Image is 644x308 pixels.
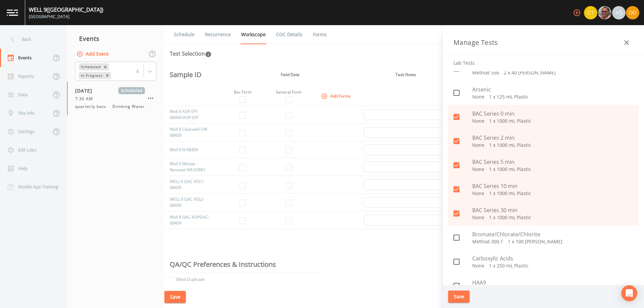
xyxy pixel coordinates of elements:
[472,206,633,214] span: BAC Series 30 min
[448,105,639,129] div: BAC Series 0 minNone 1 x 1000 mL Plastic
[67,82,164,115] a: [DATE]Scheduled7:30 AMquarterly bacsDrinking Water
[472,118,633,124] p: None 1 x 1000 mL Plastic
[472,69,633,76] p: Method 556 2 x 40 [PERSON_NAME]
[626,6,639,19] img: 7d98d358f95ebe5908e4de0cdde0c501
[164,124,213,141] td: Well 9 Clearwell CW-08409
[170,50,212,58] div: Test Selection
[621,285,637,301] div: Open Intercom Messenger
[164,63,213,86] th: Sample ID
[75,104,110,110] span: quarterly bacs
[472,158,633,166] span: BAC Series 5 min
[448,201,639,226] div: BAC Series 30 minNone 1 x 1000 mL Plastic
[67,30,164,47] div: Events
[79,72,104,79] div: In Progress
[268,89,310,95] div: General Form
[112,104,145,110] span: Drinking Water
[598,6,612,19] div: Mike Franklin
[102,63,109,70] div: Remove Scheduled
[448,81,639,105] div: ArsenicNone 1 x 125 mL Plastic
[275,25,304,44] a: COC Details
[205,51,212,58] svg: In this section you'll be able to select the analytical test to run, based on the media type, and...
[222,89,263,95] div: Bac Form
[472,134,633,142] span: BAC Series 2 min
[220,63,361,86] th: Field Data
[75,48,111,60] button: Add Event
[472,214,633,221] p: None 1 x 1000 mL Plastic
[448,274,639,298] div: HAA9Method 552.3 1 x 250 [PERSON_NAME]
[75,96,97,102] span: 7:30 AM
[472,230,633,238] span: Bromate/Chlorate/Chlorite
[79,63,102,70] div: Scheduled
[472,142,633,148] p: None 1 x 1000 mL Plastic
[448,250,639,274] div: Carboxylic AcidsNone 1 x 250 mL Plastic
[472,279,633,287] span: HAA9
[472,254,633,262] span: Carboxylic Acids
[164,158,213,176] td: Well 9 Nitrate Removal NR-03881
[472,190,633,197] p: None 1 x 1000 mL Plastic
[240,25,267,44] a: Workscope
[118,87,145,94] span: Scheduled
[448,291,470,303] button: Save
[164,106,213,124] td: Well 9 AOP EFF 08409-AOP-EFF
[176,276,205,283] label: Blind Duplicate
[472,166,633,173] p: None 1 x 1000 mL Plastic
[448,177,639,201] div: BAC Series 10 minNone 1 x 1000 mL Plastic
[75,87,97,94] span: [DATE]
[448,153,639,177] div: BAC Series 5 minNone 1 x 1000 mL Plastic
[472,262,633,269] p: None 1 x 250 mL Plastic
[164,141,213,158] td: Well 9 N-08409
[584,6,598,19] div: Chris Tobin
[472,110,633,118] span: BAC Series 0 min
[164,176,213,194] td: WELL 9 GAC VES1-08409
[164,211,213,229] td: Well 9 GAC AOPGAC-08409
[612,6,626,19] div: +5
[173,25,196,44] a: Schedule
[312,25,328,44] a: Forms
[320,90,353,102] button: Add Forms
[448,129,639,153] div: BAC Series 2 minNone 1 x 1000 mL Plastic
[29,14,103,20] div: [GEOGRAPHIC_DATA]
[104,72,111,79] div: Remove In Progress
[204,25,232,44] a: Recurrence
[29,6,103,14] div: WELL 9 ([GEOGRAPHIC_DATA])
[164,256,315,273] th: QA/QC Preferences & Instructions
[164,291,186,303] button: Save
[472,94,633,100] p: None 1 x 125 mL Plastic
[453,37,498,48] h3: Manage Tests
[448,226,639,250] div: Bromate/Chlorate/ChloriteMethod 300.1 1 x 100 [PERSON_NAME]
[472,182,633,190] span: BAC Series 10 min
[472,85,633,94] span: Arsenic
[361,63,451,86] th: Task Notes
[7,9,18,16] img: logo
[448,55,639,71] li: Lab Tests
[598,6,611,19] img: e2d790fa78825a4bb76dcb6ab311d44c
[584,6,597,19] img: 7f2cab73c0e50dc3fbb7023805f649db
[472,238,633,245] p: Method 300.1 1 x 100 [PERSON_NAME]
[164,194,213,211] td: WELL 9 GAC VES2-08409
